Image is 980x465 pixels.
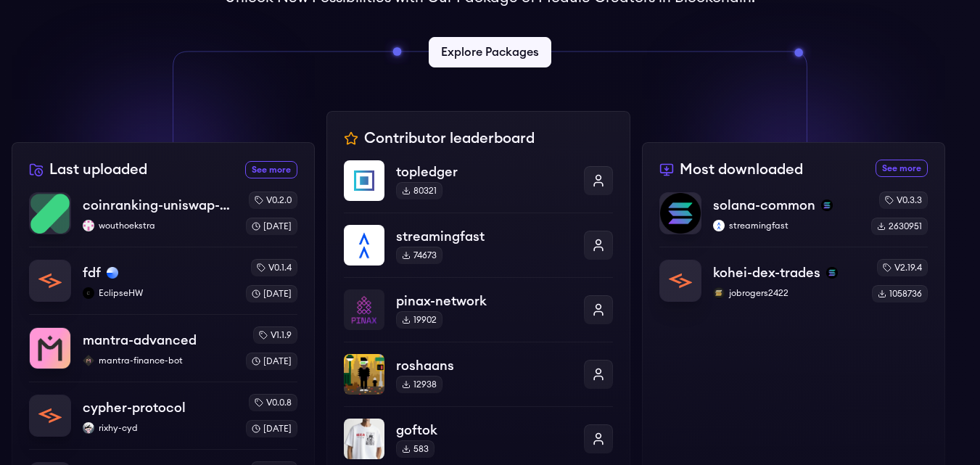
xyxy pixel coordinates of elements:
img: base [107,267,118,279]
a: kohei-dex-tradeskohei-dex-tradessolanajobrogers2422jobrogers2422v2.19.41058736 [659,247,928,303]
p: streamingfast [713,220,860,231]
img: roshaans [344,354,384,395]
div: 12938 [396,376,442,393]
a: See more most downloaded packages [876,160,928,177]
img: kohei-dex-trades [660,260,701,301]
img: jobrogers2422 [713,287,725,299]
a: Explore Packages [429,37,551,67]
div: 80321 [396,182,442,199]
div: v0.2.0 [249,192,297,209]
div: v2.19.4 [877,259,928,276]
div: v0.3.3 [879,192,928,209]
img: cypher-protocol [30,395,70,436]
img: mantra-finance-bot [83,355,94,366]
a: roshaansroshaans12938 [344,342,612,406]
img: pinax-network [344,289,384,330]
p: goftok [396,420,572,440]
img: streamingfast [713,220,725,231]
a: pinax-networkpinax-network19902 [344,277,612,342]
p: pinax-network [396,291,572,311]
a: solana-commonsolana-commonsolanastreamingfaststreamingfastv0.3.32630951 [659,192,928,247]
a: topledgertopledger80321 [344,160,612,213]
div: v0.0.8 [249,394,297,411]
img: solana [826,267,838,279]
img: goftok [344,419,384,459]
img: solana [821,199,833,211]
p: fdf [83,263,101,283]
img: mantra-advanced [30,328,70,369]
img: EclipseHW [83,287,94,299]
div: [DATE] [246,218,297,235]
img: coinranking-uniswap-v3-forks [30,193,70,234]
p: topledger [396,162,572,182]
div: 19902 [396,311,442,329]
p: jobrogers2422 [713,287,860,299]
div: 2630951 [871,218,928,235]
p: wouthoekstra [83,220,234,231]
img: streamingfast [344,225,384,266]
p: rixhy-cyd [83,422,234,434]
a: cypher-protocolcypher-protocolrixhy-cydrixhy-cydv0.0.8[DATE] [29,382,297,449]
img: rixhy-cyd [83,422,94,434]
p: cypher-protocol [83,398,186,418]
div: v1.1.9 [253,326,297,344]
p: roshaans [396,355,572,376]
img: topledger [344,160,384,201]
p: streamingfast [396,226,572,247]
p: EclipseHW [83,287,234,299]
div: [DATE] [246,353,297,370]
p: coinranking-uniswap-v3-forks [83,195,234,215]
div: [DATE] [246,420,297,437]
a: streamingfaststreamingfast74673 [344,213,612,277]
div: v0.1.4 [251,259,297,276]
a: mantra-advancedmantra-advancedmantra-finance-botmantra-finance-botv1.1.9[DATE] [29,314,297,382]
div: 583 [396,440,435,458]
a: coinranking-uniswap-v3-forkscoinranking-uniswap-v3-forkswouthoekstrawouthoekstrav0.2.0[DATE] [29,192,297,247]
p: kohei-dex-trades [713,263,820,283]
div: [DATE] [246,285,297,303]
a: fdffdfbaseEclipseHWEclipseHWv0.1.4[DATE] [29,247,297,314]
div: 74673 [396,247,442,264]
img: solana-common [660,193,701,234]
p: solana-common [713,195,815,215]
a: See more recently uploaded packages [245,161,297,178]
p: mantra-advanced [83,330,197,350]
div: 1058736 [872,285,928,303]
p: mantra-finance-bot [83,355,234,366]
img: fdf [30,260,70,301]
img: wouthoekstra [83,220,94,231]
